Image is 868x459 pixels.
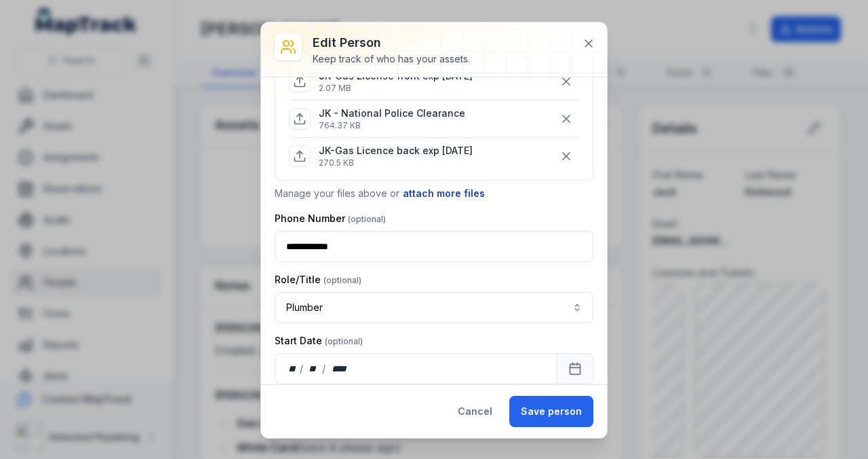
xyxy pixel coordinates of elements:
[319,144,473,158] p: JK-Gas Licence back exp [DATE]
[319,83,473,94] p: 2.07 MB
[322,362,327,375] div: /
[402,186,486,201] button: attach more files
[300,362,304,375] div: /
[275,292,593,323] button: Plumber
[327,362,352,375] div: year,
[557,353,593,384] button: Calendar
[275,334,363,348] label: Start Date
[319,120,465,131] p: 764.37 KB
[509,396,593,427] button: Save person
[304,362,323,375] div: month,
[275,212,386,225] label: Phone Number
[286,362,300,375] div: day,
[275,186,593,201] p: Manage your files above or
[313,52,470,66] div: Keep track of who has your assets.
[313,33,470,52] h3: Edit person
[446,396,504,427] button: Cancel
[319,158,473,168] p: 270.5 KB
[275,273,361,287] label: Role/Title
[319,107,465,120] p: JK - National Police Clearance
